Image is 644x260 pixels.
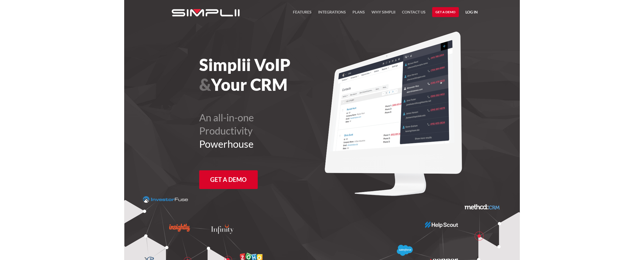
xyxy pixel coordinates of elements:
a: Contact US [402,9,426,19]
h2: An all-in-one Productivity [199,111,352,150]
a: Why Simplii [371,9,395,19]
a: Get a Demo [432,7,459,17]
a: FEATURES [293,9,312,19]
h1: Simplii VoIP Your CRM [199,55,352,94]
img: Simplii [172,9,240,17]
a: Get a Demo [199,170,258,189]
a: Integrations [318,9,346,19]
a: Plans [352,9,365,19]
span: & [199,75,211,94]
a: Log in [465,9,478,17]
span: Powerhouse [199,138,254,150]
